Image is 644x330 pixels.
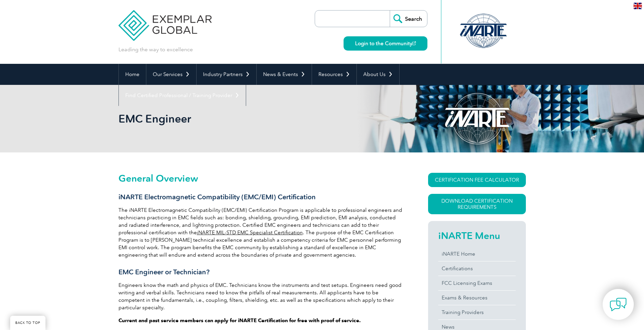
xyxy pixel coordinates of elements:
[428,194,526,214] a: Download Certification Requirements
[118,193,404,201] h3: iNARTE Electromagnetic Compatibility (EMC/EMI) Certification
[197,230,303,236] a: iNARTE MIL-STD EMC Specialist Certification
[118,281,404,311] p: Engineers know the math and physics of EMC. Technicians know the instruments and test setups. Eng...
[438,230,516,241] h2: iNARTE Menu
[118,317,361,324] strong: Current and past service members can apply for iNARTE Certification for free with proof of service.
[118,206,404,259] p: The iNARTE Electromagnetic Compatibility (EMC/EMI) Certification Program is applicable to profess...
[390,11,427,27] input: Search
[197,64,256,85] a: Industry Partners
[438,261,516,276] a: Certifications
[312,64,356,85] a: Resources
[438,305,516,319] a: Training Providers
[428,173,526,187] a: CERTIFICATION FEE CALCULATOR
[10,316,45,330] a: BACK TO TOP
[118,173,404,184] h2: General Overview
[438,247,516,261] a: iNARTE Home
[357,64,399,85] a: About Us
[438,291,516,305] a: Exams & Resources
[118,46,193,53] p: Leading the way to excellence
[119,85,246,106] a: Find Certified Professional / Training Provider
[610,296,627,313] img: contact-chat.png
[146,64,196,85] a: Our Services
[118,112,379,125] h1: EMC Engineer
[438,276,516,290] a: FCC Licensing Exams
[412,41,416,45] img: open_square.png
[118,268,404,276] h3: EMC Engineer or Technician?
[119,64,146,85] a: Home
[633,3,642,9] img: en
[257,64,312,85] a: News & Events
[344,36,427,51] a: Login to the Community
